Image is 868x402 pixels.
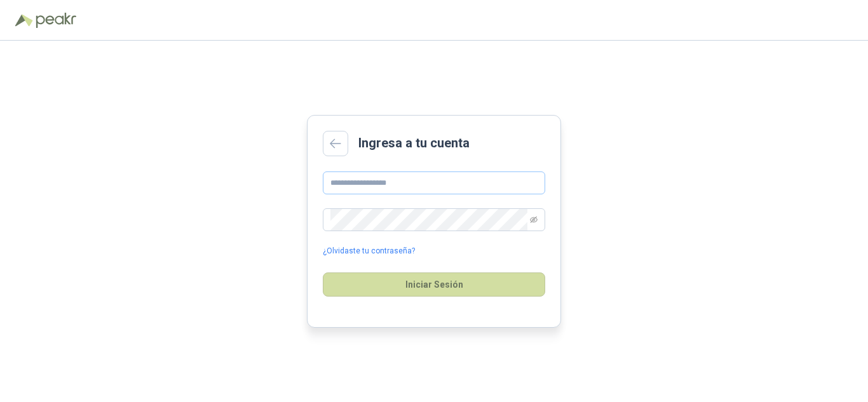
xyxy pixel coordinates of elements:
h2: Ingresa a tu cuenta [358,133,470,153]
span: eye-invisible [530,216,538,224]
img: Logo [15,14,33,27]
a: ¿Olvidaste tu contraseña? [323,245,415,257]
img: Peakr [36,13,76,28]
button: Iniciar Sesión [323,272,545,297]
